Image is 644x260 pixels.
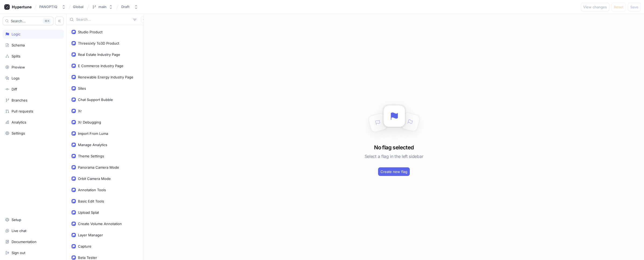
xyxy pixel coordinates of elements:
div: Splits [12,54,20,58]
button: Reset [611,3,626,11]
button: Search...K [3,17,54,25]
div: Live chat [12,229,26,233]
div: Diff [12,87,17,91]
div: Theme Settings [78,154,104,158]
div: Logs [12,76,20,80]
button: Save [628,3,641,11]
div: Basic Edit Tools [78,199,104,203]
div: Orbit Camera Mode [78,176,111,181]
div: PANOPTIQ [39,5,57,9]
div: Setup [12,218,21,222]
div: Threesixty To3D Product [78,41,119,45]
button: View changes [581,3,609,11]
div: Settings [12,131,25,135]
button: Draft [119,2,140,11]
div: Sign out [12,251,25,255]
button: PANOPTIQ [37,2,68,11]
div: Import From Luma [78,131,108,136]
div: Create Volume Annotation [78,222,122,226]
span: Global [73,5,83,9]
a: Documentation [3,237,64,246]
div: Pull requests [12,109,33,113]
div: Panorama Camera Mode [78,165,119,169]
input: Search... [76,17,131,22]
span: Save [630,5,638,9]
span: Reset [614,5,623,9]
div: Documentation [12,240,37,244]
div: Capture [78,244,91,248]
div: main [98,5,106,9]
div: Annotation Tools [78,188,106,192]
h3: No flag selected [374,143,414,151]
div: Xr Debugging [78,120,101,124]
div: Logic [12,32,20,36]
div: Branches [12,98,27,102]
div: Real Estate Industry Page [78,52,120,57]
span: Search... [11,19,26,23]
span: Create new flag [380,170,407,173]
div: Xr [78,109,82,113]
div: Layer Manager [78,233,103,237]
div: Beta Tester [78,255,97,260]
div: Sites [78,86,86,91]
div: Schema [12,43,25,47]
div: Chat Support Bubble [78,97,113,102]
h5: Select a flag in the left sidebar [365,151,423,161]
div: Upload Splat [78,210,99,215]
span: View changes [583,5,607,9]
button: main [90,2,115,11]
div: Analytics [12,120,26,124]
div: K [43,18,51,24]
div: Manage Analytics [78,143,107,147]
button: Create new flag [378,167,410,176]
div: Studio Product [78,30,102,34]
div: Renewable Energy Industry Page [78,75,133,79]
div: E Commerce Industry Page [78,64,123,68]
div: Draft [121,5,130,9]
div: Preview [12,65,25,69]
